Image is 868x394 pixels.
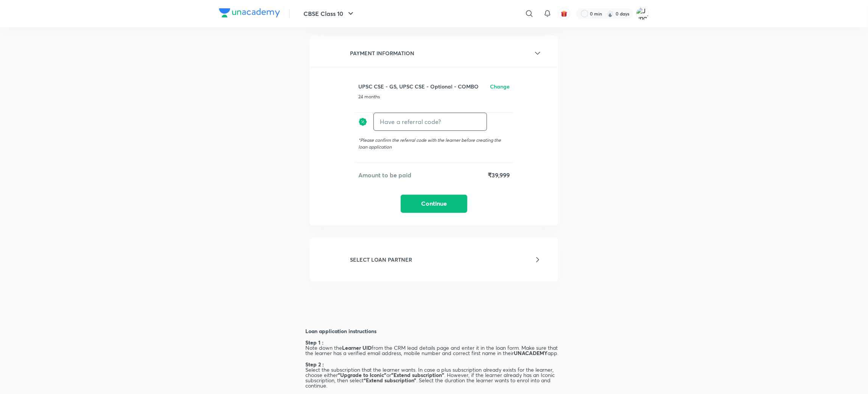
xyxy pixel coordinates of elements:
[305,345,563,356] h6: Note down the from the CRM lead details page and enter it in the loan form. Make sure that the le...
[299,6,360,21] button: CBSE Class 10
[342,344,372,351] strong: Learner UID
[391,371,444,378] strong: "Extend subscription"
[350,49,414,57] h6: PAYMENT INFORMATION
[305,329,563,334] h6: Loan application instructions
[561,10,568,17] img: avatar
[636,7,649,20] img: Junaid Saleem
[305,362,328,367] h6: Step 2 :
[358,113,367,131] img: discount
[305,367,563,388] h6: Select the subscription that the learner wants. In case a plus subscription already exists for th...
[358,171,411,180] h5: Amount to be paid
[488,171,510,180] h5: ₹39,999
[358,137,501,150] span: Please confirm the referral code with the learner before creating the loan application
[607,10,614,17] img: streak
[338,371,386,378] strong: "Upgrade to Iconic"
[358,82,479,90] h6: UPSC CSE - GS, UPSC CSE - Optional - COMBO
[558,8,570,20] button: avatar
[401,195,467,213] button: Continue
[364,377,416,384] strong: “Extend subscription”
[305,340,328,345] h6: Step 1 :
[374,113,487,130] input: Have a referral code?
[490,82,510,90] h6: Change
[350,256,412,264] h6: SELECT LOAN PARTNER
[219,8,280,17] img: Company Logo
[219,8,280,19] a: Company Logo
[514,349,548,357] strong: UNACADEMY
[358,93,510,100] p: 24 months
